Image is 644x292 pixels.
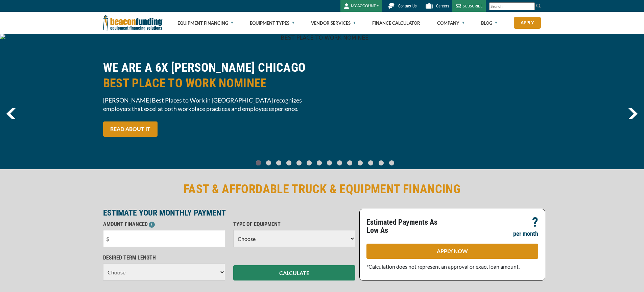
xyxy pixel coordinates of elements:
a: Go To Slide 3 [285,160,293,166]
img: Right Navigator [628,108,638,119]
a: APPLY NOW [366,244,538,259]
a: Go To Slide 6 [315,160,324,166]
a: Go To Slide 9 [346,160,354,166]
img: Search [536,3,541,8]
a: Company [437,12,464,34]
p: DESIRED TERM LENGTH [103,254,225,262]
span: BEST PLACE TO WORK NOMINEE [103,75,318,91]
a: Clear search text [528,4,533,9]
a: Go To Slide 8 [336,160,344,166]
a: Equipment Financing [177,12,233,34]
input: Search [489,2,535,10]
span: Contact Us [398,4,416,8]
input: $ [103,230,225,247]
img: Beacon Funding Corporation logo [103,12,163,34]
a: Go To Slide 1 [265,160,273,166]
a: Go To Slide 2 [275,160,283,166]
p: TYPE OF EQUIPMENT [233,220,355,228]
a: Go To Slide 5 [305,160,313,166]
p: ? [532,218,538,226]
button: CALCULATE [233,265,355,280]
a: Go To Slide 7 [326,160,334,166]
a: Go To Slide 11 [366,160,375,166]
a: previous [6,108,16,119]
a: Finance Calculator [372,12,420,34]
p: Estimated Payments As Low As [366,218,448,234]
span: [PERSON_NAME] Best Places to Work in [GEOGRAPHIC_DATA] recognizes employers that excel at both wo... [103,96,318,113]
p: per month [513,230,538,238]
a: Go To Slide 0 [255,160,263,166]
img: Left Navigator [6,108,16,119]
span: Careers [436,4,449,8]
a: Vendor Services [311,12,356,34]
a: Go To Slide 4 [295,160,303,166]
a: Go To Slide 13 [387,160,396,166]
a: Apply [514,17,541,29]
p: ESTIMATE YOUR MONTHLY PAYMENT [103,209,355,217]
span: *Calculation does not represent an approval or exact loan amount. [366,263,520,270]
a: next [628,108,638,119]
a: Equipment Types [250,12,294,34]
a: Go To Slide 10 [356,160,364,166]
h2: FAST & AFFORDABLE TRUCK & EQUIPMENT FINANCING [103,181,541,197]
a: Blog [481,12,497,34]
a: Go To Slide 12 [377,160,385,166]
p: AMOUNT FINANCED [103,220,225,228]
h2: WE ARE A 6X [PERSON_NAME] CHICAGO [103,60,318,91]
a: READ ABOUT IT [103,121,158,137]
